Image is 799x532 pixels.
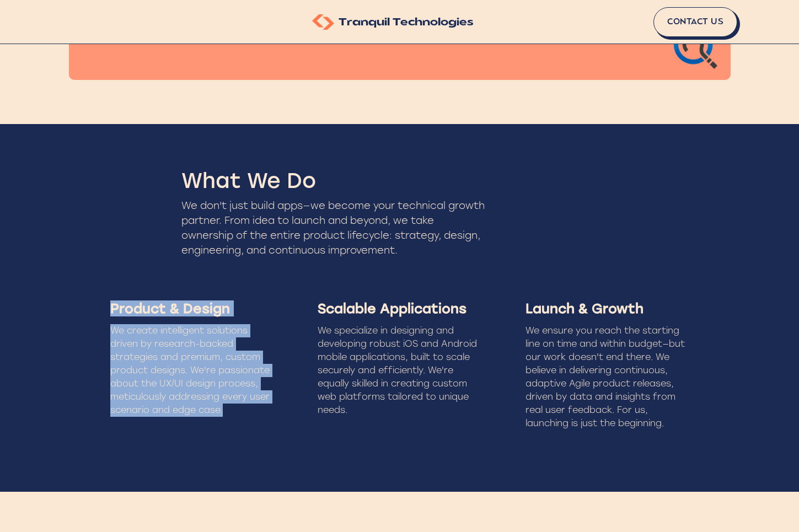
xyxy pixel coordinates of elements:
[339,18,474,28] span: Tranquil Technologies
[318,300,481,316] div: Scalable Applications
[525,324,689,430] div: We ensure you reach the starting line on time and within budget—but our work doesn't end there. W...
[525,300,689,316] div: Launch & Growth
[110,324,274,417] div: We create intelligent solutions driven by research-backed strategies and premium, custom product ...
[181,168,617,194] div: What We Do
[181,198,486,258] div: We don't just build apps—we become your technical growth partner. From idea to launch and beyond,...
[318,324,481,417] div: We specialize in designing and developing robust iOS and Android mobile applications, built to sc...
[110,300,274,316] div: Product & Design
[673,25,717,69] img: IntellyQ web app logo
[653,7,737,37] a: Contact Us
[312,14,334,30] img: Tranquil Technologies Logo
